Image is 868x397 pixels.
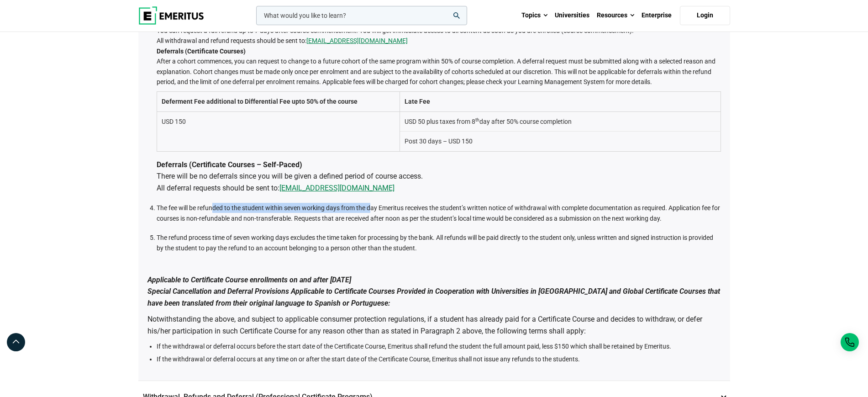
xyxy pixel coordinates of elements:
[157,341,721,351] li: If the withdrawal or deferral occurs before the start date of the Certificate Course, Emeritus sh...
[279,182,395,194] a: [EMAIL_ADDRESS][DOMAIN_NAME]
[147,313,721,337] p: Notwithstanding the above, and subject to applicable consumer protection regulations, if a studen...
[157,203,721,223] li: The fee will be refunded to the student within seven working days from the day Emeritus receives ...
[400,111,721,131] td: USD 50 plus taxes from 8 day after 50% course completion
[475,117,479,123] sup: th
[157,160,302,169] strong: Deferrals (Certificate Courses – Self-Paced)
[162,98,358,105] strong: Deferment Fee additional to Differential Fee upto 50% of the course
[256,6,467,25] input: woocommerce-product-search-field-0
[157,159,721,194] p: There will be no deferrals since you will be given a defined period of course access. All deferra...
[405,98,430,105] strong: Late Fee
[680,6,730,25] a: Login
[400,132,721,151] td: Post 30 days – USD 150
[306,36,408,46] a: [EMAIL_ADDRESS][DOMAIN_NAME]
[157,111,400,151] td: USD 150
[157,233,721,253] li: The refund process time of seven working days excludes the time taken for processing by the bank....
[157,354,721,364] li: If the withdrawal or deferral occurs at any time on or after the start date of the Certificate Co...
[157,48,246,55] strong: Deferrals (Certificate Courses)
[147,275,720,307] b: Applicable to Certificate Course enrollments on and after [DATE] Special Cancellation and Deferra...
